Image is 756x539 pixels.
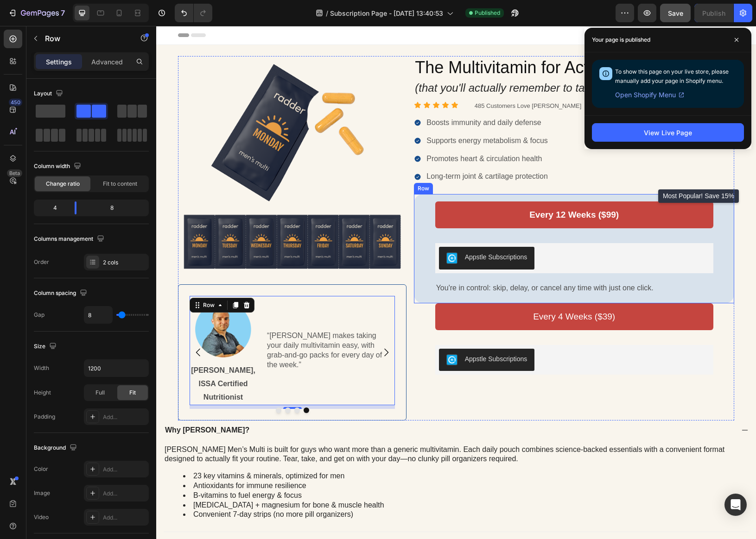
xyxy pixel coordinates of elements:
span: Open Shopify Menu [615,89,676,100]
span: Subscription Page - [DATE] 13:40:53 [330,8,443,18]
span: To show this page on your live store, please manually add your page in Shopify menu. [615,68,729,84]
p: 7 [61,7,65,19]
p: You're in control: skip, delay, or cancel any time with just one click. [280,256,556,269]
div: Add... [103,413,146,421]
div: Undo/Redo [175,4,212,22]
img: AppstleSubscriptions.png [290,226,301,238]
div: Rich Text Editor. Editing area: main [279,255,557,270]
div: 4 [36,201,67,214]
div: Width [34,364,49,372]
button: Appstle Subscriptions [283,323,379,345]
span: Published [475,9,500,17]
div: Background [34,442,79,454]
span: Fit [129,389,136,397]
div: Open Intercom Messenger [724,494,747,516]
p: Advanced [91,57,123,67]
button: Dot [138,382,144,387]
span: Change ratio [46,180,80,188]
div: Row [260,158,275,167]
li: 23 key vitamins & minerals, optimized for men [27,445,591,455]
h2: (that you'll actually remember to take) [258,54,578,70]
button: View Live Page [592,123,744,142]
div: Add... [103,465,146,474]
div: View Live Page [644,128,692,138]
span: Save [668,9,683,17]
p: Boosts immunity and daily defense [270,92,391,102]
li: B-vitamins to fuel energy & focus [27,465,591,475]
div: 8 [84,201,147,214]
button: Dot [120,382,125,387]
span: Full [95,389,105,397]
div: Add... [103,514,146,522]
div: Color [34,465,48,473]
div: Beta [7,169,22,177]
div: Gap [34,311,44,319]
div: Order [34,258,49,266]
button: Appstle Subscriptions [283,221,379,243]
div: Publish [702,8,725,18]
div: 2 cols [103,258,146,267]
h2: The Multivitamin for Active Men [258,30,578,54]
button: Dot [129,382,134,387]
div: Every 4 Weeks ($39) [377,283,459,299]
button: Every 4 Weeks ($39) [279,277,557,304]
div: Height [34,389,51,397]
button: Save [660,4,691,22]
p: 485 Customers Love [PERSON_NAME] [318,76,577,84]
div: Video [34,513,49,521]
p: Promotes heart & circulation health [270,128,391,138]
input: Auto [84,360,148,376]
p: Supports energy metabolism & focus [270,110,391,120]
p: Settings [46,57,72,67]
p: Why [PERSON_NAME]? [9,400,93,409]
input: Auto [84,307,112,323]
div: Appstle Subscriptions [309,328,371,338]
div: Padding [34,413,55,421]
p: Row [45,33,124,44]
span: Fit to content [103,180,137,188]
button: Every 12 Weeks ($99) [279,175,557,202]
div: Column spacing [34,287,89,300]
p: Your page is published [592,35,650,44]
div: Column width [34,160,83,173]
button: Carousel Next Arrow [217,313,243,339]
button: 7 [4,4,69,22]
p: [PERSON_NAME] Men’s Multi is built for guys who want more than a generic multivitamin. Each daily... [8,419,591,439]
div: Appstle Subscriptions [309,226,371,236]
div: Size [34,340,58,353]
span: / [326,8,328,18]
div: Image [34,489,50,497]
div: Layout [34,88,65,100]
p: Long-term joint & cartilage protection [270,146,391,156]
img: AppstleSubscriptions.png [290,328,301,339]
button: Dot [147,382,153,387]
li: [MEDICAL_DATA] + magnesium for bone & muscle health [27,475,591,484]
div: Rich Text Editor. Editing area: main [373,181,463,197]
button: Publish [694,4,733,22]
div: 450 [9,99,22,106]
div: Columns management [34,233,106,245]
iframe: Design area [156,26,756,539]
li: Antioxidants for immune resilience [27,455,591,465]
div: Add... [103,489,146,498]
li: Convenient 7-day strips (no more pill organizers) [27,484,591,494]
p: Every 12 Weeks ($99) [373,181,463,197]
